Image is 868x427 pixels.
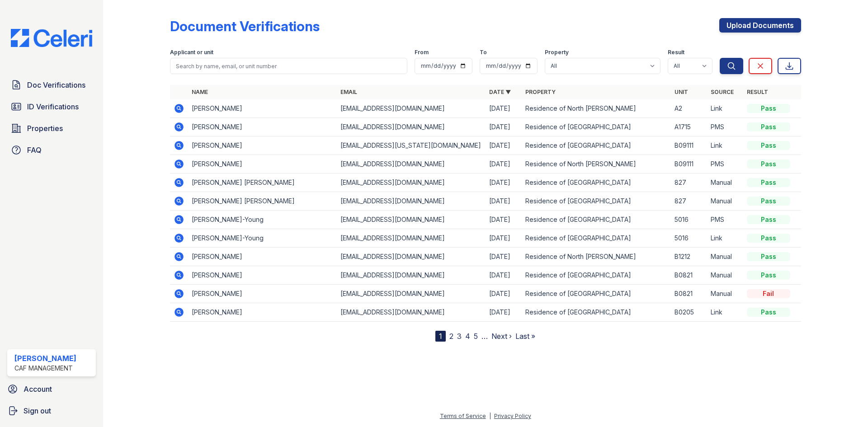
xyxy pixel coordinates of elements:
td: PMS [707,155,743,174]
a: Upload Documents [719,18,801,33]
a: 3 [457,332,462,341]
td: [DATE] [486,174,522,192]
label: From [415,49,429,56]
td: B09111 [671,155,707,174]
td: [DATE] [486,248,522,266]
div: Pass [747,234,790,243]
a: Name [192,89,208,95]
a: Account [4,380,99,398]
label: To [480,49,487,56]
td: [PERSON_NAME] [188,303,337,322]
td: [EMAIL_ADDRESS][DOMAIN_NAME] [337,192,486,211]
div: | [489,413,491,419]
div: Pass [747,252,790,261]
td: [DATE] [486,155,522,174]
td: [DATE] [486,285,522,303]
td: [PERSON_NAME] [188,155,337,174]
td: Link [707,229,743,248]
td: Residence of [GEOGRAPHIC_DATA] [522,192,670,211]
td: Manual [707,266,743,285]
td: B0205 [671,303,707,322]
td: [EMAIL_ADDRESS][US_STATE][DOMAIN_NAME] [337,136,486,155]
a: Terms of Service [440,413,486,419]
div: Pass [747,178,790,187]
a: Date ▼ [489,89,511,95]
a: Privacy Policy [494,413,531,419]
td: [EMAIL_ADDRESS][DOMAIN_NAME] [337,285,486,303]
td: [DATE] [486,303,522,322]
label: Property [545,49,569,56]
img: CE_Logo_Blue-a8612792a0a2168367f1c8372b55b34899dd931a85d93a1a3d3e32e68fde9ad4.png [4,29,99,47]
td: Residence of [GEOGRAPHIC_DATA] [522,266,670,285]
td: 5016 [671,211,707,229]
td: A2 [671,99,707,118]
span: … [481,331,488,342]
td: Residence of North [PERSON_NAME] [522,155,670,174]
td: 827 [671,174,707,192]
td: Manual [707,192,743,211]
td: [DATE] [486,229,522,248]
td: Residence of [GEOGRAPHIC_DATA] [522,174,670,192]
a: Unit [675,89,688,95]
td: Manual [707,285,743,303]
td: [DATE] [486,118,522,136]
td: [PERSON_NAME] [PERSON_NAME] [188,192,337,211]
td: B09111 [671,136,707,155]
td: [EMAIL_ADDRESS][DOMAIN_NAME] [337,211,486,229]
td: Link [707,136,743,155]
td: Residence of [GEOGRAPHIC_DATA] [522,211,670,229]
td: Residence of [GEOGRAPHIC_DATA] [522,285,670,303]
div: Pass [747,160,790,169]
div: Fail [747,289,790,298]
td: [PERSON_NAME] [PERSON_NAME] [188,174,337,192]
td: [DATE] [486,192,522,211]
td: [EMAIL_ADDRESS][DOMAIN_NAME] [337,303,486,322]
td: [DATE] [486,266,522,285]
button: Sign out [4,402,99,420]
td: Residence of [GEOGRAPHIC_DATA] [522,303,670,322]
span: ID Verifications [27,101,79,112]
td: Manual [707,248,743,266]
td: [EMAIL_ADDRESS][DOMAIN_NAME] [337,155,486,174]
td: PMS [707,211,743,229]
div: Pass [747,308,790,317]
a: 4 [465,332,470,341]
div: Pass [747,141,790,150]
td: [EMAIL_ADDRESS][DOMAIN_NAME] [337,99,486,118]
td: Link [707,303,743,322]
div: Pass [747,271,790,280]
td: A1715 [671,118,707,136]
div: Pass [747,215,790,224]
div: Pass [747,197,790,206]
a: 5 [474,332,478,341]
label: Applicant or unit [170,49,213,56]
div: [PERSON_NAME] [14,353,76,364]
td: Residence of North [PERSON_NAME] [522,248,670,266]
span: Account [24,384,52,394]
td: B1212 [671,248,707,266]
td: Link [707,99,743,118]
a: FAQ [7,141,96,159]
label: Result [668,49,684,56]
td: [DATE] [486,99,522,118]
td: [EMAIL_ADDRESS][DOMAIN_NAME] [337,266,486,285]
td: Residence of [GEOGRAPHIC_DATA] [522,136,670,155]
div: Pass [747,122,790,131]
a: Result [747,89,768,95]
td: 5016 [671,229,707,248]
a: Properties [7,119,96,137]
span: Properties [27,123,63,134]
td: [DATE] [486,211,522,229]
td: [EMAIL_ADDRESS][DOMAIN_NAME] [337,174,486,192]
div: Pass [747,104,790,113]
a: Last » [515,332,535,341]
td: B0821 [671,266,707,285]
td: [EMAIL_ADDRESS][DOMAIN_NAME] [337,248,486,266]
a: 2 [449,332,453,341]
div: 1 [435,331,446,342]
td: [PERSON_NAME] [188,285,337,303]
td: Residence of North [PERSON_NAME] [522,99,670,118]
td: B0821 [671,285,707,303]
span: FAQ [27,145,42,155]
span: Sign out [24,405,51,416]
